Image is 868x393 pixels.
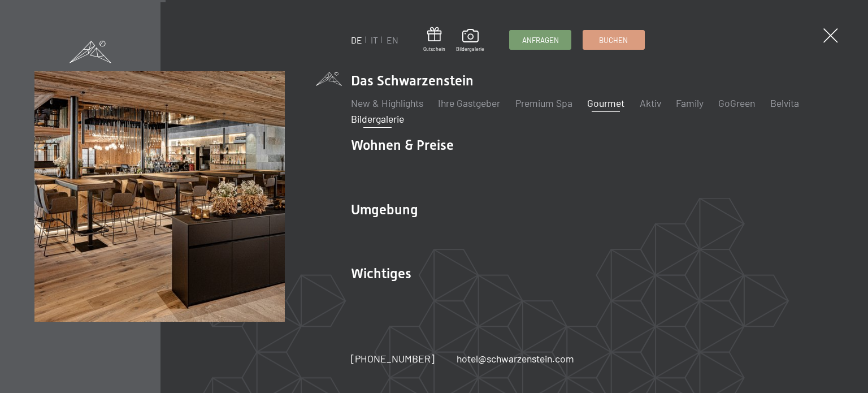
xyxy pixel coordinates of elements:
[587,97,624,109] a: Gourmet
[510,31,571,49] a: Anfragen
[583,31,644,49] a: Buchen
[351,97,423,109] a: New & Highlights
[515,97,572,109] a: Premium Spa
[351,352,435,366] a: [PHONE_NUMBER]
[640,97,661,109] a: Aktiv
[676,97,704,109] a: Family
[718,97,755,109] a: GoGreen
[456,29,484,53] a: Bildergalerie
[387,34,398,45] a: EN
[423,46,445,53] span: Gutschein
[522,35,559,45] span: Anfragen
[351,34,362,45] a: DE
[457,352,574,366] a: hotel@schwarzenstein.com
[599,35,628,45] span: Buchen
[423,27,445,53] a: Gutschein
[371,34,378,45] a: IT
[351,113,404,125] a: Bildergalerie
[351,352,435,365] span: [PHONE_NUMBER]
[770,97,799,109] a: Belvita
[456,46,484,53] span: Bildergalerie
[438,97,500,109] a: Ihre Gastgeber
